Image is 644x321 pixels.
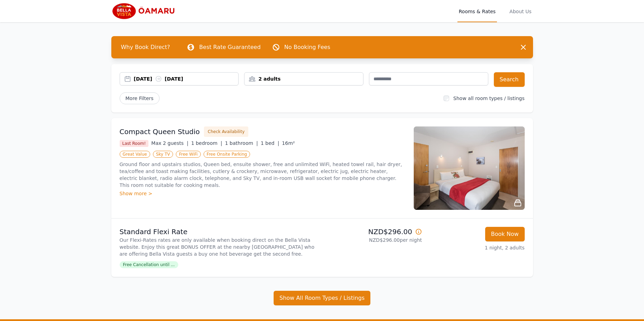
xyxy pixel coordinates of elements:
[111,3,178,19] img: Bella Vista Oamaru
[204,126,248,137] button: Check Availability
[120,237,319,257] p: Our Flexi-Rates rates are only available when booking direct on the Bella Vista website. Enjoy th...
[120,261,178,268] span: Free Cancellation until ...
[274,291,371,305] button: Show All Room Types / Listings
[494,72,525,87] button: Search
[120,140,149,147] span: Last Room!
[115,40,176,54] span: Why Book Direct?
[199,43,260,51] p: Best Rate Guaranteed
[120,227,319,237] p: Standard Flexi Rate
[134,75,239,82] div: [DATE] [DATE]
[120,92,160,104] span: More Filters
[282,140,295,146] span: 16m²
[191,140,222,146] span: 1 bedroom |
[325,237,422,244] p: NZD$296.00 per night
[120,190,405,197] div: Show more >
[453,96,524,101] label: Show all room types / listings
[261,140,279,146] span: 1 bed |
[120,127,200,137] h3: Compact Queen Studio
[120,151,150,158] span: Great Value
[225,140,258,146] span: 1 bathroom |
[244,75,363,82] div: 2 adults
[428,244,525,251] p: 1 night, 2 adults
[151,140,188,146] span: Max 2 guests |
[153,151,173,158] span: Sky TV
[284,43,330,51] p: No Booking Fees
[120,161,405,189] p: Ground floor and upstairs studios, Queen bed, ensuite shower, free and unlimited WiFi, heated tow...
[325,227,422,237] p: NZD$296.00
[485,227,525,241] button: Book Now
[204,151,250,158] span: Free Onsite Parking
[176,151,201,158] span: Free WiFi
